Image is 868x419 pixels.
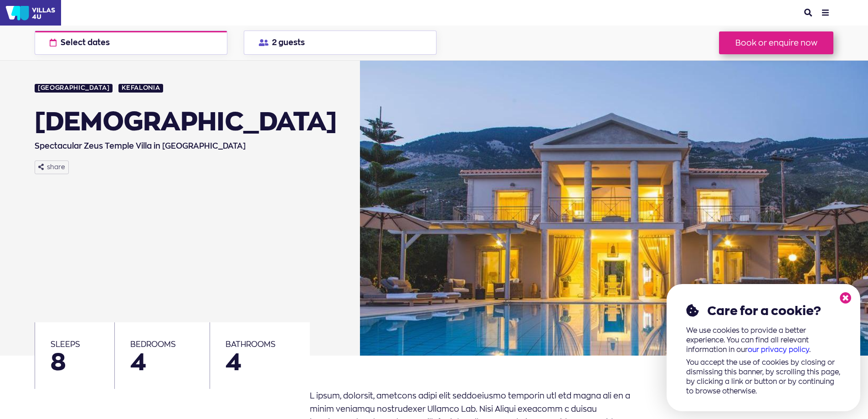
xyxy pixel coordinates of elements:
[686,326,841,355] p: We use cookies to provide a better experience. You can find all relevant information in our .
[35,84,113,93] a: [GEOGRAPHIC_DATA]
[35,31,227,55] button: Select dates
[35,106,337,135] div: [DEMOGRAPHIC_DATA]
[686,358,841,396] p: You accept the use of cookies by closing or dismissing this banner, by scrolling this page, by cl...
[61,39,110,47] span: Select dates
[35,138,337,152] h1: Spectacular Zeus Temple Villa in [GEOGRAPHIC_DATA]
[244,31,437,55] button: 2 guests
[748,345,809,354] a: our privacy policy
[51,350,99,373] span: 8
[719,31,833,54] button: Book or enquire now
[130,350,195,373] span: 4
[118,84,163,93] a: Kefalonia
[226,350,294,373] span: 4
[35,160,68,175] button: share
[130,339,176,349] span: bedrooms
[226,339,276,349] span: bathrooms
[51,339,80,349] span: sleeps
[686,303,841,318] h2: Care for a cookie?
